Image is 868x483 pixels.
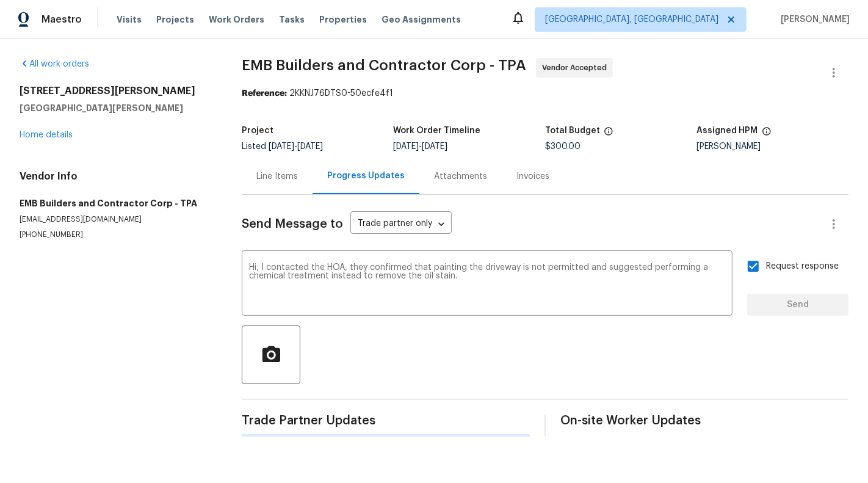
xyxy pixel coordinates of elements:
[20,102,212,114] h5: [GEOGRAPHIC_DATA][PERSON_NAME]
[434,170,487,183] div: Attachments
[697,142,849,151] div: [PERSON_NAME]
[242,142,323,151] span: Listed
[20,131,73,139] a: Home details
[762,126,772,142] span: The hpm assigned to this work order.
[545,142,580,151] span: $300.00
[327,170,405,182] div: Progress Updates
[279,15,305,24] span: Tasks
[256,170,298,183] div: Line Items
[394,142,419,151] span: [DATE]
[604,126,613,142] span: The total cost of line items that have been proposed by Opendoor. This sum includes line items th...
[766,260,839,273] span: Request response
[249,263,725,306] textarea: Hi, I contacted the HOA, they confirmed that painting the driveway is not permitted and suggested...
[422,142,448,151] span: [DATE]
[394,142,448,151] span: -
[42,13,82,26] span: Maestro
[350,214,452,234] div: Trade partner only
[20,60,89,68] a: All work orders
[560,415,848,427] span: On-site Worker Updates
[516,170,549,183] div: Invoices
[394,126,481,135] h5: Work Order Timeline
[242,415,530,427] span: Trade Partner Updates
[269,142,294,151] span: [DATE]
[156,13,194,26] span: Projects
[242,126,273,135] h5: Project
[242,87,848,100] div: 2KKNJ76DTS0-50ecfe4f1
[242,218,343,230] span: Send Message to
[269,142,323,151] span: -
[20,230,212,240] p: [PHONE_NUMBER]
[20,214,212,225] p: [EMAIL_ADDRESS][DOMAIN_NAME]
[20,85,212,97] h2: [STREET_ADDRESS][PERSON_NAME]
[242,89,287,98] b: Reference:
[545,13,718,26] span: [GEOGRAPHIC_DATA], [GEOGRAPHIC_DATA]
[297,142,323,151] span: [DATE]
[542,62,612,74] span: Vendor Accepted
[776,13,850,26] span: [PERSON_NAME]
[20,197,212,209] h5: EMB Builders and Contractor Corp - TPA
[545,126,600,135] h5: Total Budget
[697,126,758,135] h5: Assigned HPM
[20,170,212,183] h4: Vendor Info
[382,13,461,26] span: Geo Assignments
[319,13,367,26] span: Properties
[242,58,526,73] span: EMB Builders and Contractor Corp - TPA
[117,13,142,26] span: Visits
[209,13,264,26] span: Work Orders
